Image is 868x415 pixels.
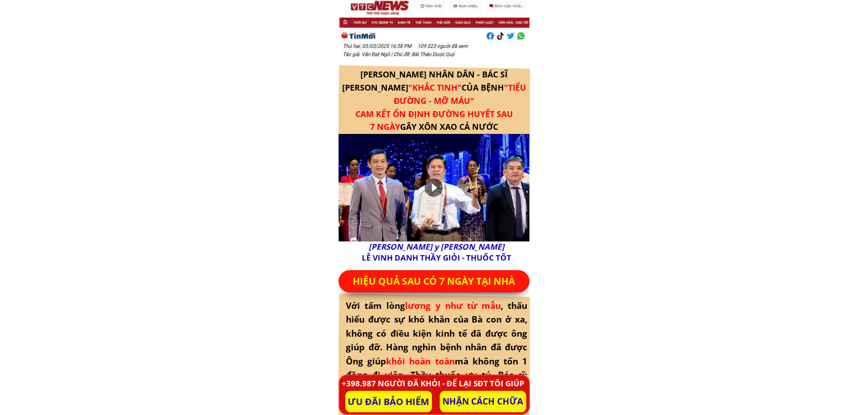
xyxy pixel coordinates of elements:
p: NHẬN CÁCH CHỮA [440,391,526,412]
span: lương y như từ mẫu [405,300,501,312]
h3: +398.987 NGƯỜI ĐÃ KHỎI - ĐỂ LẠI SĐT TÔI GIÚP [340,377,526,389]
h3: LỄ VINH DANH THẦY GIỎI - THUỐC TỐT [350,241,523,263]
h3: [PERSON_NAME] NHÂN DÂN - BÁC SĨ [PERSON_NAME] CỦA BỆNH GÂY XÔN XAO CẢ NƯỚC [340,68,528,133]
span: CAM KẾT ỔN ĐỊNH ĐƯỜNG HUYẾT SAU 7 NGÀY [355,108,513,133]
span: [PERSON_NAME] y [PERSON_NAME] [369,241,504,252]
span: "TIỂU ĐƯỜNG - MỠ MÁU" [394,82,526,106]
p: ƯU ĐÃI BẢO HIỂM [345,391,432,412]
p: HIỆU QUẢ SAU CÓ 7 NGÀY TẠI NHÀ [329,269,539,294]
span: khỏi hoàn toàn [386,355,454,367]
span: "KHẮC TINH" [408,82,462,93]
